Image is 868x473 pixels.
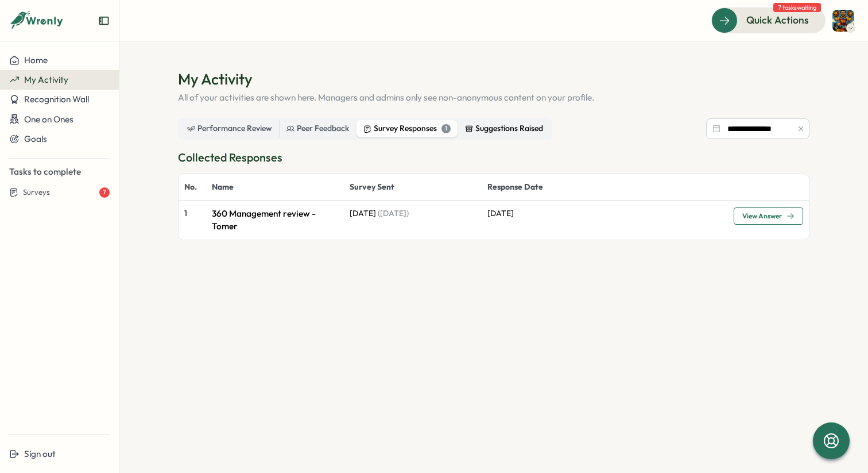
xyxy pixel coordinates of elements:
[376,208,409,218] span: ( [DATE] )
[24,94,89,105] span: Recognition Wall
[179,174,206,201] th: No.
[482,174,717,201] th: Response Date
[363,122,451,135] div: Survey Responses
[773,3,821,12] span: 7 tasks waiting
[98,15,110,26] button: Expand sidebar
[344,201,482,240] td: [DATE]
[465,122,543,135] div: Suggestions Raised
[742,213,782,220] span: View Answer
[212,207,338,233] p: 360 Management review - Tomer
[178,149,809,167] h3: Collected Responses
[734,207,803,225] button: View Answer
[487,207,722,220] p: [DATE]
[746,13,809,28] span: Quick Actions
[24,114,73,125] span: One on Ones
[178,69,809,89] h1: My Activity
[832,10,854,32] img: Peter Photinos
[24,74,68,85] span: My Activity
[344,174,482,201] th: Survey Sent
[206,174,344,201] th: Name
[24,55,48,66] span: Home
[179,201,206,240] td: 1
[711,7,826,33] button: Quick Actions
[178,91,809,104] p: All of your activities are shown here. Managers and admins only see non-anonymous content on your...
[286,122,349,135] div: Peer Feedback
[24,133,47,144] span: Goals
[24,448,56,459] span: Sign out
[99,187,110,198] div: 7
[441,124,451,133] div: 1
[187,122,272,135] div: Performance Review
[23,187,50,198] span: Surveys
[9,166,110,178] p: Tasks to complete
